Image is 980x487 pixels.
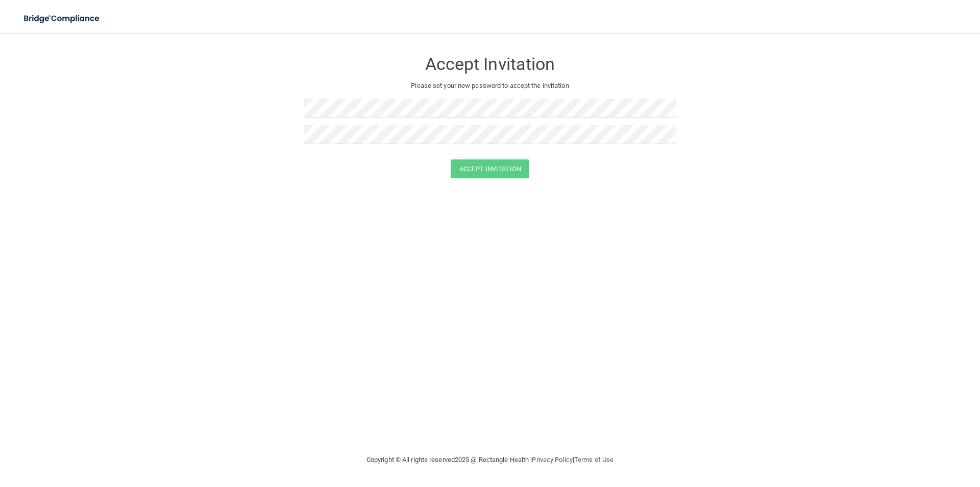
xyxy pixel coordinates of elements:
p: Please set your new password to accept the invitation [311,80,669,92]
a: Privacy Policy [532,456,572,463]
h3: Accept Invitation [304,55,676,74]
a: Terms of Use [574,456,614,463]
button: Accept Invitation [451,159,529,178]
img: bridge_compliance_login_screen.278c3ca4.svg [15,8,109,29]
div: Copyright © All rights reserved 2025 @ Rectangle Health | | [304,444,676,476]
